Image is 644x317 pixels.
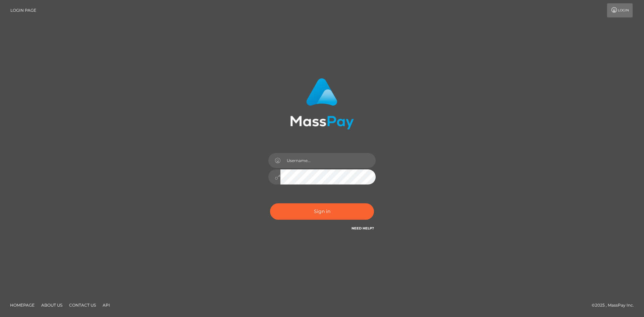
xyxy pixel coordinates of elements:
input: Username... [280,153,376,168]
div: © 2025 , MassPay Inc. [592,302,639,309]
a: Need Help? [352,226,374,230]
a: Login Page [10,3,36,17]
img: MassPay Login [290,78,354,129]
a: Login [607,3,633,17]
a: Contact Us [66,300,99,310]
a: API [100,300,113,310]
a: About Us [39,300,65,310]
a: Homepage [7,300,37,310]
button: Sign in [270,203,374,220]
